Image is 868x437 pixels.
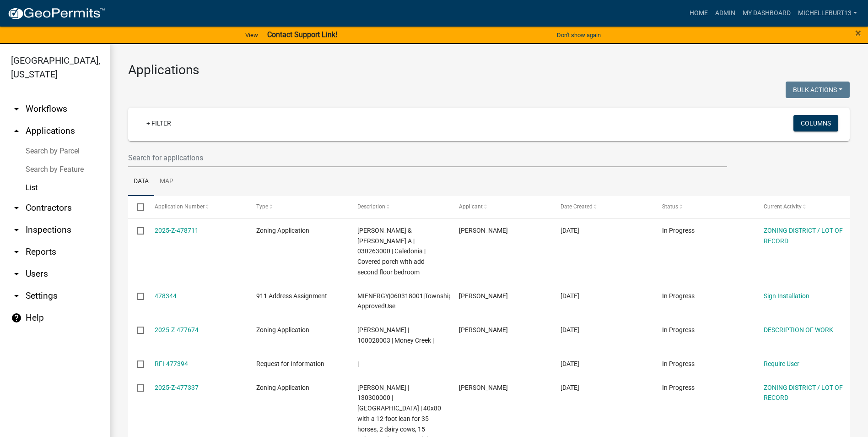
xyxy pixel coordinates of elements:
datatable-header-cell: Applicant [450,196,552,218]
i: arrow_drop_down [11,202,22,213]
a: 2025-Z-478711 [155,227,199,234]
datatable-header-cell: Select [128,196,146,218]
button: Bulk Actions [786,82,850,98]
i: arrow_drop_down [11,104,22,115]
span: MIENERGY|060318001|TownshipOf ApprovedUse [357,292,459,310]
span: MOREY,MATTHEW J & ELIZABETH A | 030263000 | Caledonia | Covered porch with add second floor bedroom [357,227,426,276]
a: Require User [764,360,799,367]
span: Zoning Application [256,326,309,333]
a: DESCRIPTION OF WORK [764,326,833,333]
a: Home [686,5,712,22]
span: Applicant [459,203,483,210]
span: Michelle Burt [459,292,508,300]
span: Status [662,203,678,210]
span: Type [256,203,268,210]
datatable-header-cell: Status [653,196,755,218]
span: matt morey [459,227,508,234]
span: In Progress [662,384,695,391]
span: 09/12/2025 [561,326,579,333]
span: Request for Information [256,360,324,367]
span: In Progress [662,360,695,367]
datatable-header-cell: Application Number [146,196,247,218]
a: View [242,27,262,43]
datatable-header-cell: Current Activity [755,196,857,218]
span: Description [357,203,385,210]
span: Zoning Application [256,384,309,391]
datatable-header-cell: Type [247,196,349,218]
span: 911 Address Assignment [256,292,327,300]
span: Michelle Burt [459,384,508,391]
h3: Applications [128,62,850,78]
span: 09/11/2025 [561,384,579,391]
span: Keith [459,326,508,333]
span: 09/11/2025 [561,360,579,367]
i: arrow_drop_down [11,290,22,301]
a: ZONING DISTRICT / LOT OF RECORD [764,227,843,245]
span: | [357,360,359,367]
a: RFI-477394 [155,360,188,367]
i: arrow_drop_down [11,268,22,279]
a: Map [154,167,179,197]
span: In Progress [662,292,695,300]
a: + Filter [139,115,178,131]
a: Sign Installation [764,292,809,300]
i: arrow_drop_up [11,126,22,137]
a: michelleburt13 [794,5,861,22]
a: 478344 [155,292,177,300]
span: × [855,27,861,39]
a: Data [128,167,154,197]
span: Zoning Application [256,227,309,234]
button: Close [855,27,861,38]
span: Date Created [561,203,593,210]
i: arrow_drop_down [11,224,22,235]
i: help [11,312,22,323]
strong: Contact Support Link! [267,30,337,39]
span: 09/15/2025 [561,227,579,234]
a: ZONING DISTRICT / LOT OF RECORD [764,384,843,402]
span: In Progress [662,227,695,234]
datatable-header-cell: Description [349,196,450,218]
span: VOEGEL,KEITH W | 100028003 | Money Creek | [357,326,434,344]
i: arrow_drop_down [11,246,22,257]
button: Columns [793,115,838,131]
input: Search for applications [128,148,727,167]
span: Application Number [155,203,205,210]
button: Don't show again [553,27,604,43]
span: Current Activity [764,203,802,210]
span: 09/15/2025 [561,292,579,300]
a: 2025-Z-477674 [155,326,199,333]
span: In Progress [662,326,695,333]
a: My Dashboard [739,5,794,22]
datatable-header-cell: Date Created [552,196,653,218]
a: 2025-Z-477337 [155,384,199,391]
a: Admin [712,5,739,22]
